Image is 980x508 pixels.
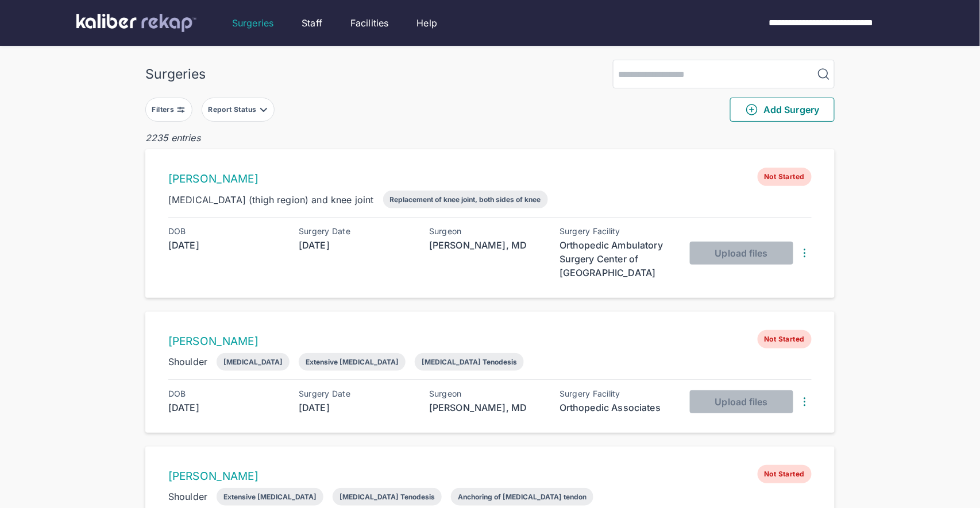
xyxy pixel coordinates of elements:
span: Upload files [715,247,768,259]
div: [MEDICAL_DATA] (thigh region) and knee joint [168,193,374,207]
a: Facilities [350,16,389,30]
div: Shoulder [168,355,207,369]
div: Replacement of knee joint, both sides of knee [390,195,541,204]
button: Filters [145,98,192,122]
div: Filters [152,105,177,114]
div: DOB [168,389,283,398]
div: DOB [168,227,283,236]
div: Surgeries [145,66,206,82]
div: Orthopedic Ambulatory Surgery Center of [GEOGRAPHIC_DATA] [560,238,674,280]
a: [PERSON_NAME] [168,470,258,483]
div: [MEDICAL_DATA] Tenodesis [422,358,517,366]
div: Surgery Date [299,227,414,236]
img: DotsThreeVertical.31cb0eda.svg [798,246,812,260]
div: Orthopedic Associates [560,401,674,414]
a: [PERSON_NAME] [168,335,258,348]
span: Upload files [715,396,768,408]
div: [DATE] [299,238,414,252]
button: Report Status [202,98,275,122]
div: [MEDICAL_DATA] Tenodesis [339,493,435,501]
a: Help [417,16,438,30]
span: Not Started [758,168,812,186]
div: [PERSON_NAME], MD [429,238,544,252]
div: [MEDICAL_DATA] [223,358,283,366]
div: Surgery Facility [560,227,674,236]
img: PlusCircleGreen.5fd88d77.svg [745,103,759,117]
a: Staff [302,16,322,30]
div: Anchoring of [MEDICAL_DATA] tendon [458,493,587,501]
img: DotsThreeVertical.31cb0eda.svg [798,395,812,409]
button: Upload files [690,390,793,413]
button: Upload files [690,242,793,265]
img: filter-caret-down-grey.b3560631.svg [259,105,268,114]
div: 2235 entries [145,131,835,145]
div: Extensive [MEDICAL_DATA] [306,358,399,366]
span: Add Surgery [745,103,819,117]
div: [DATE] [299,401,414,414]
div: Report Status [208,105,258,114]
div: [DATE] [168,401,283,414]
img: faders-horizontal-grey.d550dbda.svg [176,105,186,114]
div: Surgery Date [299,389,414,398]
button: Add Surgery [730,98,835,122]
div: Surgeon [429,389,544,398]
a: Surgeries [232,16,273,30]
div: Surgeon [429,227,544,236]
a: [PERSON_NAME] [168,172,258,185]
div: [DATE] [168,238,283,252]
img: MagnifyingGlass.1dc66aab.svg [817,67,831,81]
span: Not Started [758,330,812,348]
div: [PERSON_NAME], MD [429,401,544,414]
div: Shoulder [168,490,207,503]
span: Not Started [758,465,812,483]
div: Surgery Facility [560,389,674,398]
img: kaliber labs logo [76,14,196,32]
div: Extensive [MEDICAL_DATA] [223,493,317,501]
